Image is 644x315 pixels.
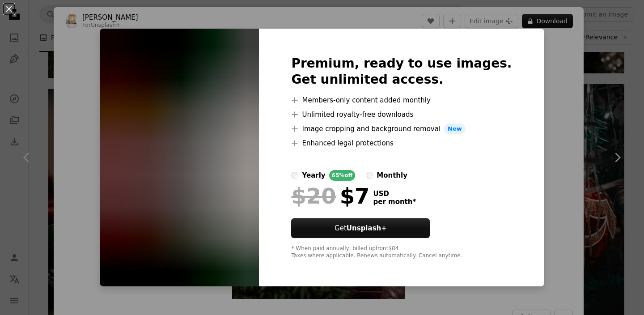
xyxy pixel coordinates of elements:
li: Enhanced legal protections [291,138,512,149]
span: New [444,123,466,134]
span: USD [373,190,416,198]
span: $20 [291,184,336,208]
li: Image cropping and background removal [291,123,512,134]
button: GetUnsplash+ [291,218,430,238]
strong: Unsplash+ [347,224,387,232]
div: $7 [291,184,369,208]
h2: Premium, ready to use images. Get unlimited access. [291,55,512,88]
input: yearly65%off [291,172,298,179]
span: per month * [373,198,416,206]
li: Unlimited royalty-free downloads [291,109,512,120]
div: * When paid annually, billed upfront $84 Taxes where applicable. Renews automatically. Cancel any... [291,245,512,260]
div: yearly [302,170,325,181]
li: Members-only content added monthly [291,95,512,106]
div: monthly [377,170,407,181]
input: monthly [366,172,373,179]
div: 65% off [329,170,356,181]
img: premium_photo-1669372454213-07e6dc703549 [100,29,259,286]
